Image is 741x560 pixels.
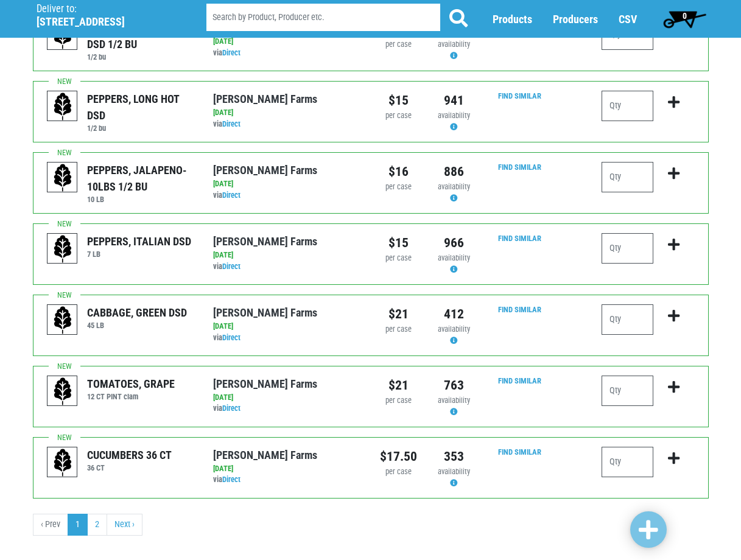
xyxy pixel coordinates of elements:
[553,13,598,26] a: Producers
[47,447,78,478] img: placeholder-variety-43d6402dacf2d531de610a020419775a.svg
[222,333,241,342] a: Direct
[87,250,191,259] h6: 7 LB
[380,466,417,478] div: per case
[222,475,241,484] a: Direct
[213,107,361,119] div: [DATE]
[87,162,195,195] div: PEPPERS, JALAPENO- 10LBS 1/2 BU
[47,91,78,122] img: placeholder-variety-43d6402dacf2d531de610a020419775a.svg
[658,7,712,31] a: 0
[435,91,472,110] div: 941
[213,463,361,475] div: [DATE]
[87,124,195,133] h6: 1/2 bu
[87,321,187,330] h6: 45 LB
[380,233,417,253] div: $15
[438,40,470,49] span: availability
[213,474,361,486] div: via
[602,376,653,406] input: Qty
[222,48,241,57] a: Direct
[33,514,709,536] nav: pager
[602,91,653,121] input: Qty
[107,514,142,536] a: next
[380,324,417,335] div: per case
[435,304,472,324] div: 412
[87,233,191,250] div: PEPPERS, ITALIAN DSD
[47,305,78,335] img: placeholder-variety-43d6402dacf2d531de610a020419775a.svg
[619,13,637,26] a: CSV
[380,376,417,395] div: $21
[37,15,175,29] h5: [STREET_ADDRESS]
[602,304,653,335] input: Qty
[380,110,417,122] div: per case
[68,514,88,536] a: 1
[222,262,241,271] a: Direct
[213,47,361,59] div: via
[435,162,472,181] div: 886
[438,253,470,262] span: availability
[380,304,417,324] div: $21
[87,304,187,321] div: CABBAGE, GREEN DSD
[87,91,195,124] div: PEPPERS, LONG HOT DSD
[380,395,417,407] div: per case
[602,447,653,477] input: Qty
[438,182,470,191] span: availability
[87,52,195,61] h6: 1/2 bu
[498,305,541,314] a: Find Similar
[47,163,78,193] img: placeholder-variety-43d6402dacf2d531de610a020419775a.svg
[435,447,472,466] div: 353
[602,162,653,192] input: Qty
[213,377,317,390] a: [PERSON_NAME] Farms
[213,449,317,461] a: [PERSON_NAME] Farms
[213,119,361,130] div: via
[380,39,417,51] div: per case
[213,321,361,332] div: [DATE]
[206,4,440,31] input: Search by Product, Producer etc.
[213,190,361,201] div: via
[87,447,172,463] div: CUCUMBERS 36 CT
[47,376,78,407] img: placeholder-variety-43d6402dacf2d531de610a020419775a.svg
[213,93,317,105] a: [PERSON_NAME] Farms
[213,250,361,261] div: [DATE]
[213,261,361,273] div: via
[213,164,317,177] a: [PERSON_NAME] Farms
[213,306,317,319] a: [PERSON_NAME] Farms
[222,119,241,128] a: Direct
[493,13,532,26] a: Products
[438,324,470,334] span: availability
[498,447,541,457] a: Find Similar
[213,332,361,344] div: via
[37,3,175,15] p: Deliver to:
[213,178,361,190] div: [DATE]
[498,91,541,100] a: Find Similar
[380,253,417,264] div: per case
[498,234,541,243] a: Find Similar
[87,392,175,401] h6: 12 CT PINT clam
[438,467,470,476] span: availability
[498,376,541,385] a: Find Similar
[87,514,107,536] a: 2
[47,234,78,264] img: placeholder-variety-43d6402dacf2d531de610a020419775a.svg
[602,233,653,264] input: Qty
[683,11,687,21] span: 0
[213,392,361,404] div: [DATE]
[438,111,470,120] span: availability
[87,376,175,392] div: TOMATOES, GRAPE
[213,36,361,47] div: [DATE]
[87,463,172,472] h6: 36 CT
[498,163,541,172] a: Find Similar
[213,235,317,248] a: [PERSON_NAME] Farms
[213,403,361,415] div: via
[87,195,195,204] h6: 10 LB
[438,396,470,405] span: availability
[380,181,417,193] div: per case
[435,376,472,395] div: 763
[380,162,417,181] div: $16
[435,233,472,253] div: 966
[380,447,417,466] div: $17.50
[222,191,241,200] a: Direct
[380,91,417,110] div: $15
[222,404,241,413] a: Direct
